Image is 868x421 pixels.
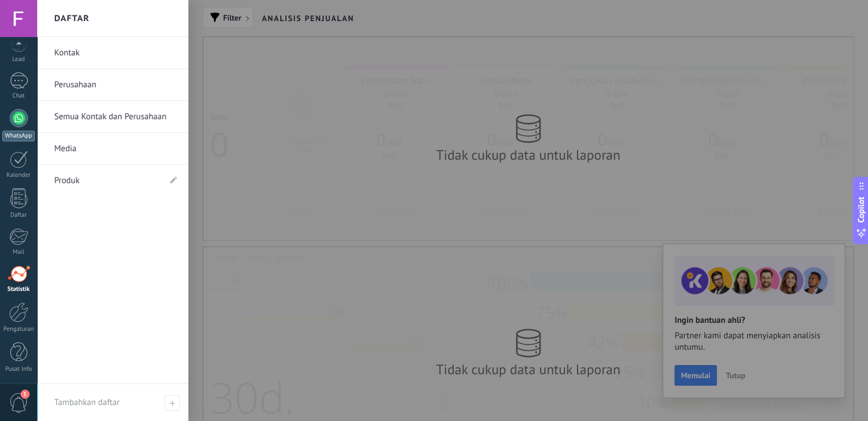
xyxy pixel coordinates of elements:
[2,212,35,219] div: Daftar
[2,326,35,333] div: Pengaturan
[54,133,177,165] a: Media
[855,197,867,223] span: Copilot
[2,286,35,293] div: Statistik
[54,1,90,37] h2: Daftar
[2,366,35,373] div: Pusat Info
[54,69,177,101] a: Perusahaan
[21,390,30,399] span: 1
[2,56,35,63] div: Lead
[2,92,35,100] div: Chat
[54,397,120,408] span: Tambahkan daftar
[54,101,177,133] a: Semua Kontak dan Perusahaan
[54,37,177,69] a: Kontak
[2,249,35,256] div: Mail
[2,172,35,179] div: Kalender
[2,131,35,141] div: WhatsApp
[164,395,180,411] span: Tambahkan daftar
[54,165,160,197] a: Produk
